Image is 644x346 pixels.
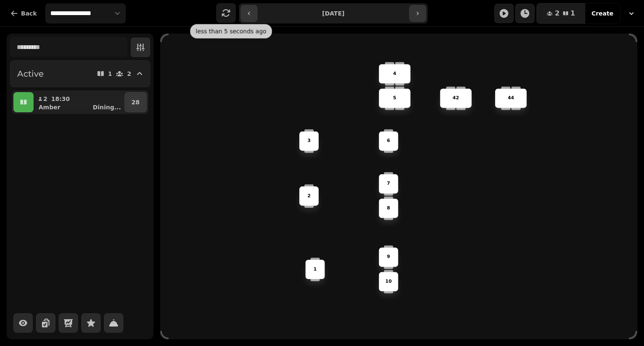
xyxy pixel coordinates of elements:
span: 2 [555,10,559,17]
p: 18:30 [51,95,70,103]
p: 1 [108,71,112,77]
button: Back [3,3,44,23]
button: 28 [125,92,147,112]
p: 1 [314,266,317,273]
p: 42 [453,95,459,101]
span: Back [21,10,37,16]
p: 10 [385,278,392,285]
p: 3 [307,138,311,145]
button: Create [585,3,620,23]
div: less than 5 seconds ago [190,24,272,39]
span: Create [592,10,613,16]
span: 1 [571,10,575,17]
p: 28 [132,98,140,106]
p: 2 [307,193,311,199]
p: 5 [393,95,396,101]
p: Amber [39,103,60,111]
button: 218:30AmberDining... [35,92,123,112]
button: Active12 [10,60,150,87]
p: 9 [387,254,390,261]
h2: Active [17,68,44,80]
p: 4 [393,70,396,77]
p: 2 [43,95,48,103]
button: 21 [537,3,585,23]
p: 44 [508,95,514,101]
p: Dining ... [93,103,121,111]
p: 2 [127,71,131,77]
p: 7 [387,181,390,187]
p: 6 [387,138,390,145]
p: 8 [387,205,390,212]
